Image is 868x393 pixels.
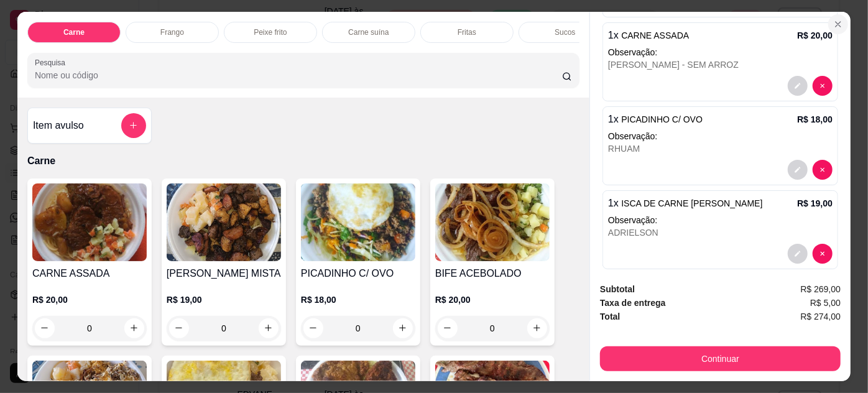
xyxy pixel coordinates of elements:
[348,27,389,37] p: Carne suína
[121,113,146,138] button: add-separate-item
[32,183,147,261] img: product-image
[608,112,703,127] p: 1 x
[810,296,841,310] span: R$ 5,00
[35,57,70,68] label: Pesquisa
[435,294,550,306] p: R$ 20,00
[35,69,562,81] input: Pesquisa
[621,198,762,208] span: ISCA DE CARNE [PERSON_NAME]
[600,284,635,294] strong: Subtotal
[32,266,147,281] h4: CARNE ASSADA
[254,27,287,37] p: Peixe frito
[828,14,848,34] button: Close
[608,196,763,211] p: 1 x
[608,214,833,226] p: Observação:
[608,130,833,142] p: Observação:
[800,310,841,323] span: R$ 274,00
[160,27,184,37] p: Frango
[800,282,841,296] span: R$ 269,00
[813,244,833,264] button: decrease-product-quantity
[555,27,575,37] p: Sucos
[621,30,689,40] span: CARNE ASSADA
[813,160,833,180] button: decrease-product-quantity
[608,142,833,155] div: RHUAM
[788,244,808,264] button: decrease-product-quantity
[301,294,415,306] p: R$ 18,00
[788,76,808,96] button: decrease-product-quantity
[797,197,833,210] p: R$ 19,00
[797,113,833,126] p: R$ 18,00
[167,183,281,261] img: product-image
[167,294,281,306] p: R$ 19,00
[600,312,620,321] strong: Total
[301,183,415,261] img: product-image
[27,154,579,169] p: Carne
[32,294,147,306] p: R$ 20,00
[608,58,833,71] div: [PERSON_NAME] - SEM ARROZ
[608,226,833,239] div: ADRIELSON
[301,266,415,281] h4: PICADINHO C/ OVO
[608,28,689,43] p: 1 x
[608,46,833,58] p: Observação:
[33,118,84,133] h4: Item avulso
[435,266,550,281] h4: BIFE ACEBOLADO
[600,298,666,308] strong: Taxa de entrega
[63,27,85,37] p: Carne
[813,76,833,96] button: decrease-product-quantity
[167,266,281,281] h4: [PERSON_NAME] MISTA
[621,114,703,124] span: PICADINHO C/ OVO
[435,183,550,261] img: product-image
[797,29,833,42] p: R$ 20,00
[600,346,841,371] button: Continuar
[458,27,476,37] p: Fritas
[788,160,808,180] button: decrease-product-quantity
